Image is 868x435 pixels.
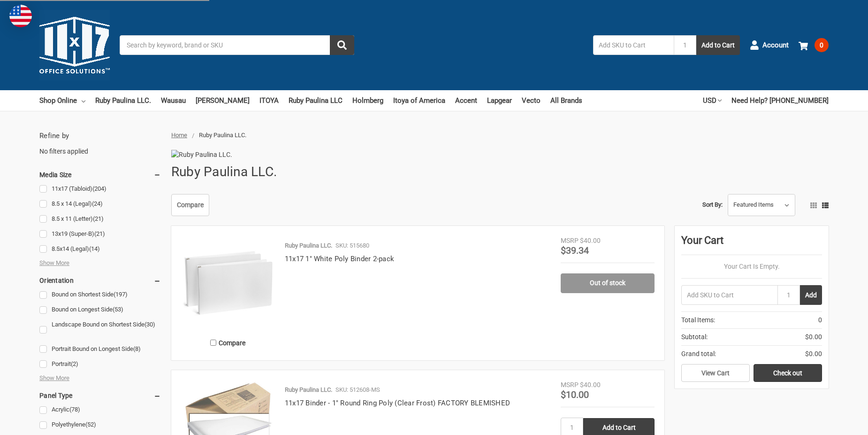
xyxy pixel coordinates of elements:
[39,390,161,401] h5: Panel Type
[393,90,445,111] a: Itoya of America
[593,35,674,55] input: Add SKU to Cart
[805,349,822,359] span: $0.00
[39,213,161,225] a: 8.5 x 11 (Letter)
[113,306,123,313] span: (53)
[580,381,601,388] span: $40.00
[39,318,161,340] a: Landscape Bound on Shortest Side
[259,90,279,111] a: ITOYA
[352,90,383,111] a: Holmberg
[800,285,822,305] button: Add
[39,243,161,256] a: 8.5x14 (Legal)
[681,262,822,272] p: Your Cart Is Empty.
[681,349,716,359] span: Grand total:
[805,332,822,342] span: $0.00
[114,291,128,298] span: (197)
[39,131,161,156] div: No filters applied
[161,90,186,111] a: Wausau
[71,360,78,367] span: (2)
[171,150,260,160] img: Ruby Paulina LLC.
[681,364,750,382] a: View Cart
[455,90,477,111] a: Accent
[702,198,723,212] label: Sort By:
[681,315,715,325] span: Total Items:
[681,332,708,342] span: Subtotal:
[561,389,589,400] span: $10.00
[815,38,829,52] span: 0
[210,340,216,346] input: Compare
[85,421,96,428] span: (52)
[561,380,579,390] div: MSRP
[762,40,789,51] span: Account
[39,169,161,180] h5: Media Size
[561,245,589,256] span: $39.34
[561,273,655,293] a: Out of stock
[89,245,100,252] span: (14)
[799,33,829,57] a: 0
[335,241,369,250] p: SKU: 515680
[133,345,141,352] span: (8)
[39,258,69,268] span: Show More
[754,364,822,382] a: Check out
[285,255,394,263] a: 11x17 1" White Poly Binder 2-pack
[580,237,601,244] span: $40.00
[818,315,822,325] span: 0
[522,90,541,111] a: Vecto
[39,343,161,356] a: Portrait Bound on Longest Side
[39,288,161,301] a: Bound on Shortest Side
[39,10,110,80] img: 11x17.com
[120,35,354,55] input: Search by keyword, brand or SKU
[171,132,187,139] a: Home
[181,236,275,330] img: 11x17 1" White Poly Binder 2-pack
[285,385,332,395] p: Ruby Paulina LLC.
[95,90,151,111] a: Ruby Paulina LLC.
[289,90,343,111] a: Ruby Paulina LLC
[39,90,85,111] a: Shop Online
[92,185,107,192] span: (204)
[94,230,105,237] span: (21)
[285,241,332,250] p: Ruby Paulina LLC.
[9,5,32,27] img: duty and tax information for United States
[181,335,275,350] label: Compare
[696,35,740,55] button: Add to Cart
[39,275,161,286] h5: Orientation
[39,131,161,141] h5: Refine by
[39,183,161,195] a: 11x17 (Tabloid)
[93,215,104,222] span: (21)
[550,90,582,111] a: All Brands
[335,385,380,395] p: SKU: 512608-MS
[39,419,161,431] a: Polyethylene
[681,233,822,255] div: Your Cart
[199,132,246,139] span: Ruby Paulina LLC.
[39,404,161,416] a: Acrylic
[145,321,155,328] span: (30)
[681,285,777,305] input: Add SKU to Cart
[731,90,829,111] a: Need Help? [PHONE_NUMBER]
[561,236,579,246] div: MSRP
[171,194,209,217] a: Compare
[487,90,512,111] a: Lapgear
[39,303,161,316] a: Bound on Longest Side
[196,90,250,111] a: [PERSON_NAME]
[39,358,161,371] a: Portrait
[39,373,69,383] span: Show More
[39,198,161,210] a: 8.5 x 14 (Legal)
[92,200,103,207] span: (24)
[750,33,789,57] a: Account
[69,406,80,413] span: (78)
[285,399,510,407] a: 11x17 Binder - 1" Round Ring Poly (Clear Frost) FACTORY BLEMISHED
[703,90,722,111] a: USD
[171,160,277,184] h1: Ruby Paulina LLC.
[39,228,161,241] a: 13x19 (Super-B)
